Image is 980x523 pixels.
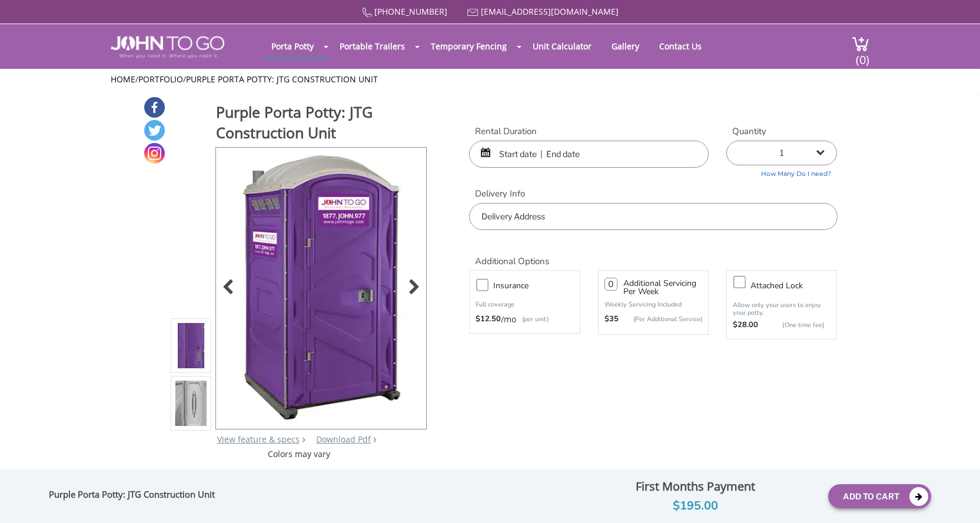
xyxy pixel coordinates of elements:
label: Rental Duration [469,125,709,138]
p: Full coverage [476,299,573,311]
a: View feature & specs [217,434,300,445]
label: Quantity [726,125,837,138]
img: JOHN to go [111,36,224,58]
div: First Months Payment [572,477,819,497]
a: Gallery [603,35,648,58]
a: Unit Calculator [524,35,600,58]
a: [PHONE_NUMBER] [374,6,447,17]
a: Temporary Fencing [422,35,516,58]
p: Allow only your users to enjoy your potty. [733,301,830,317]
a: Facebook [144,97,165,118]
a: Home [111,74,135,85]
strong: $35 [604,314,619,325]
a: Download Pdf [316,434,371,445]
a: Portable Trailers [331,35,414,58]
img: Product [175,207,207,484]
a: Contact Us [650,35,710,58]
ul: / / [111,74,869,85]
a: Porta Potty [263,35,323,58]
div: /mo [476,314,573,325]
input: 0 [604,278,617,291]
button: Add To Cart [828,484,931,508]
label: Delivery Info [469,188,837,200]
div: $195.00 [572,497,819,515]
input: Start date | End date [469,141,709,168]
a: Instagram [144,143,165,164]
div: Purple Porta Potty: JTG Construction Unit [49,489,221,504]
a: Twitter [144,120,165,141]
strong: $28.00 [733,319,758,331]
p: {One time fee} [764,319,825,331]
p: (per unit) [516,314,549,325]
h1: Purple Porta Potty: JTG Construction Unit [216,102,428,146]
h3: Attached lock [750,278,842,293]
img: right arrow icon [302,437,305,442]
img: Mail [467,9,479,16]
img: chevron.png [373,437,377,442]
img: Product [232,148,410,425]
a: Portfolio [138,74,183,85]
input: Delivery Address [469,203,837,230]
h3: Insurance [493,278,585,293]
a: Purple Porta Potty: JTG Construction Unit [186,74,378,85]
p: (Per Additional Service) [619,315,702,324]
span: (0) [855,42,869,68]
p: Weekly Servicing Included [604,300,702,309]
a: [EMAIL_ADDRESS][DOMAIN_NAME] [481,6,619,17]
a: How Many Do I need? [726,165,837,179]
h3: Additional Servicing Per Week [623,279,702,296]
div: Colors may vary [171,448,428,460]
h2: Additional Options [469,242,837,267]
img: Call [362,8,372,18]
img: cart a [852,36,869,52]
strong: $12.50 [476,314,501,325]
